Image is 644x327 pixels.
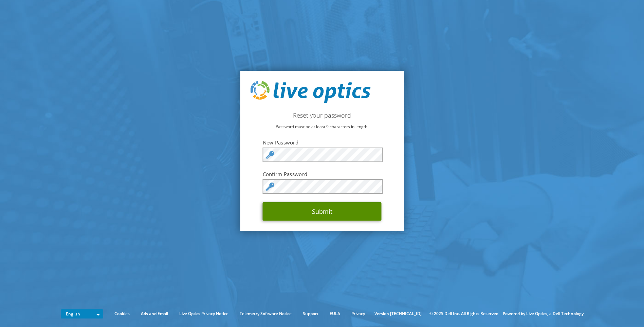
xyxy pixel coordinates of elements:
li: © 2025 Dell Inc. All Rights Reserved [426,310,502,317]
p: Password must be at least 9 characters in length. [250,123,394,131]
a: Cookies [109,310,135,317]
label: New Password [263,139,382,146]
button: Submit [263,202,382,221]
li: Powered by Live Optics, a Dell Technology [503,310,584,317]
a: Privacy [346,310,370,317]
a: Ads and Email [136,310,173,317]
a: Support [298,310,324,317]
a: Telemetry Software Notice [235,310,297,317]
h2: Reset your password [250,111,394,119]
label: Confirm Password [263,171,382,177]
a: Live Optics Privacy Notice [174,310,234,317]
li: Version [TECHNICAL_ID] [371,310,425,317]
img: live_optics_svg.svg [250,81,370,103]
a: EULA [325,310,345,317]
